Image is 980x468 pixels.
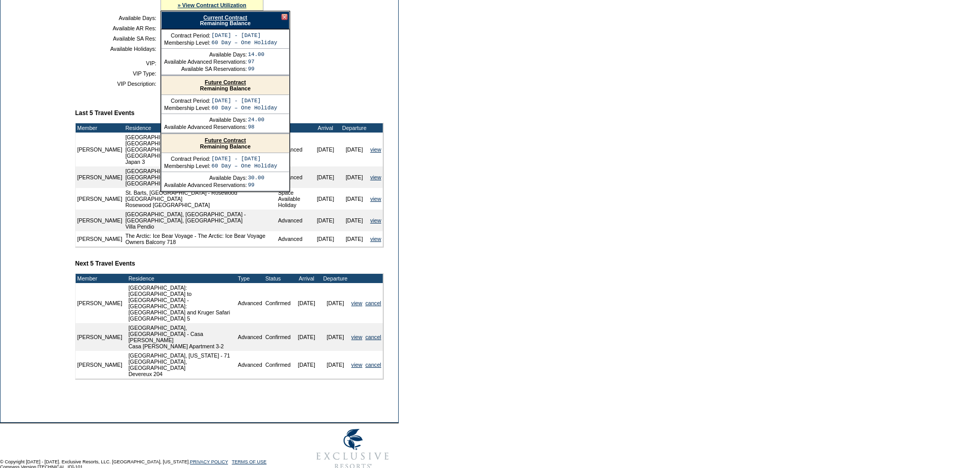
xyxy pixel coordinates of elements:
[177,2,246,8] a: » View Contract Utilization
[76,283,124,323] td: [PERSON_NAME]
[248,59,264,65] td: 97
[365,362,381,368] a: cancel
[321,274,350,283] td: Departure
[248,182,264,188] td: 99
[76,188,124,210] td: [PERSON_NAME]
[162,134,289,153] div: Remaining Balance
[264,351,292,379] td: Confirmed
[340,188,369,210] td: [DATE]
[76,231,124,247] td: [PERSON_NAME]
[127,283,237,323] td: [GEOGRAPHIC_DATA]: [GEOGRAPHIC_DATA] to [GEOGRAPHIC_DATA] - [GEOGRAPHIC_DATA]: [GEOGRAPHIC_DATA] ...
[236,323,263,351] td: Advanced
[79,35,156,42] td: Available SA Res:
[164,98,210,104] td: Contract Period:
[164,156,210,162] td: Contract Period:
[203,14,247,21] a: Current Contract
[162,76,289,95] div: Remaining Balance
[277,133,311,166] td: Advanced
[277,123,311,133] td: Type
[340,123,369,133] td: Departure
[277,210,311,231] td: Advanced
[248,124,264,130] td: 98
[124,188,277,210] td: St. Barts, [GEOGRAPHIC_DATA] - Rosewood [GEOGRAPHIC_DATA] Rosewood [GEOGRAPHIC_DATA]
[76,123,124,133] td: Member
[370,146,381,153] a: view
[211,105,277,111] td: 60 Day – One Holiday
[164,175,247,181] td: Available Days:
[321,351,350,379] td: [DATE]
[76,210,124,231] td: [PERSON_NAME]
[190,459,228,464] a: PRIVACY POLICY
[211,98,277,104] td: [DATE] - [DATE]
[127,351,237,379] td: [GEOGRAPHIC_DATA], [US_STATE] - 71 [GEOGRAPHIC_DATA], [GEOGRAPHIC_DATA] Devereux 204
[76,133,124,166] td: [PERSON_NAME]
[164,105,210,111] td: Membership Level:
[205,137,246,143] a: Future Contract
[248,66,264,72] td: 99
[79,70,156,77] td: VIP Type:
[311,188,340,210] td: [DATE]
[264,283,292,323] td: Confirmed
[79,15,156,21] td: Available Days:
[351,300,362,306] a: view
[292,283,321,323] td: [DATE]
[75,109,134,117] b: Last 5 Travel Events
[311,231,340,247] td: [DATE]
[164,66,247,72] td: Available SA Reservations:
[351,334,362,340] a: view
[292,323,321,351] td: [DATE]
[370,196,381,202] a: view
[79,46,156,52] td: Available Holidays:
[76,323,124,351] td: [PERSON_NAME]
[365,334,381,340] a: cancel
[164,124,247,130] td: Available Advanced Reservations:
[236,274,263,283] td: Type
[340,210,369,231] td: [DATE]
[205,79,246,85] a: Future Contract
[321,283,350,323] td: [DATE]
[164,163,210,169] td: Membership Level:
[292,274,321,283] td: Arrival
[164,32,210,39] td: Contract Period:
[264,323,292,351] td: Confirmed
[76,274,124,283] td: Member
[164,59,247,65] td: Available Advanced Reservations:
[79,81,156,87] td: VIP Description:
[124,133,277,166] td: [GEOGRAPHIC_DATA]: [GEOGRAPHIC_DATA], [GEOGRAPHIC_DATA], and [GEOGRAPHIC_DATA] - [GEOGRAPHIC_DATA...
[124,166,277,188] td: [GEOGRAPHIC_DATA], [GEOGRAPHIC_DATA] - [GEOGRAPHIC_DATA], [GEOGRAPHIC_DATA] [GEOGRAPHIC_DATA]
[76,166,124,188] td: [PERSON_NAME]
[124,231,277,247] td: The Arctic: Ice Bear Voyage - The Arctic: Ice Bear Voyage Owners Balcony 718
[124,210,277,231] td: [GEOGRAPHIC_DATA], [GEOGRAPHIC_DATA] - [GEOGRAPHIC_DATA], [GEOGRAPHIC_DATA] Villa Pendio
[164,182,247,188] td: Available Advanced Reservations:
[211,40,277,46] td: 60 Day – One Holiday
[236,283,263,323] td: Advanced
[370,217,381,223] a: view
[264,274,292,283] td: Status
[236,351,263,379] td: Advanced
[248,51,264,58] td: 14.00
[211,32,277,39] td: [DATE] - [DATE]
[79,60,156,66] td: VIP:
[76,351,124,379] td: [PERSON_NAME]
[211,156,277,162] td: [DATE] - [DATE]
[161,11,290,29] div: Remaining Balance
[311,166,340,188] td: [DATE]
[370,236,381,242] a: view
[79,25,156,31] td: Available AR Res:
[248,117,264,123] td: 24.00
[127,274,237,283] td: Residence
[340,166,369,188] td: [DATE]
[248,175,264,181] td: 30.00
[164,51,247,58] td: Available Days:
[75,260,135,267] b: Next 5 Travel Events
[277,231,311,247] td: Advanced
[164,40,210,46] td: Membership Level:
[351,362,362,368] a: view
[321,323,350,351] td: [DATE]
[370,174,381,180] a: view
[232,459,267,464] a: TERMS OF USE
[211,163,277,169] td: 60 Day – One Holiday
[340,133,369,166] td: [DATE]
[340,231,369,247] td: [DATE]
[277,166,311,188] td: Advanced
